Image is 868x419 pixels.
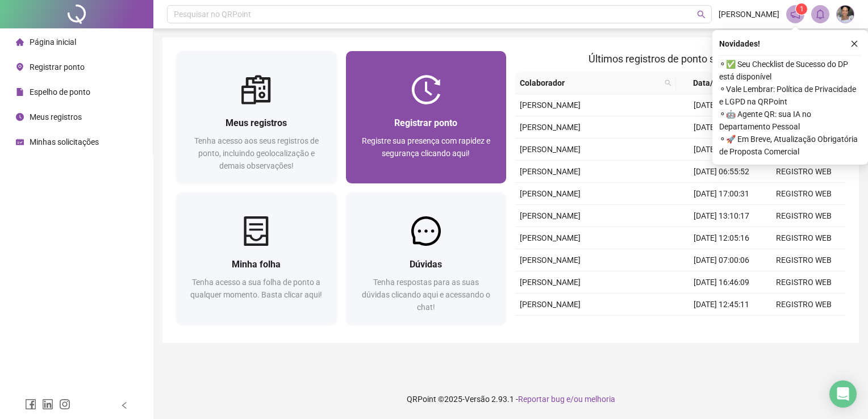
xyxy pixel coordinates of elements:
[763,183,845,205] td: REGISTRO WEB
[520,100,581,110] span: [PERSON_NAME]
[194,136,319,170] span: Tenha acesso aos seus registros de ponto, incluindo geolocalização e demais observações!
[681,227,763,249] td: [DATE] 12:05:16
[16,138,24,146] span: schedule
[153,379,868,419] footer: QRPoint © 2025 - 2.93.1 -
[662,74,674,91] span: search
[719,133,861,158] span: ⚬ 🚀 Em Breve, Atualização Obrigatória de Proposta Comercial
[719,83,861,108] span: ⚬ Vale Lembrar: Política de Privacidade e LGPD na QRPoint
[226,118,287,128] span: Meus registros
[520,77,660,89] span: Colaborador
[790,9,800,19] span: notification
[665,79,671,86] span: search
[30,62,85,72] span: Registrar ponto
[681,161,763,183] td: [DATE] 06:55:52
[815,9,825,19] span: bell
[681,316,763,338] td: [DATE] 11:45:37
[16,63,24,71] span: environment
[763,294,845,316] td: REGISTRO WEB
[518,395,615,404] span: Reportar bug e/ou melhoria
[16,113,24,121] span: clock-circle
[520,189,581,198] span: [PERSON_NAME]
[796,3,807,15] sup: 1
[520,145,581,154] span: [PERSON_NAME]
[719,58,861,83] span: ⚬ ✅ Seu Checklist de Sucesso do DP está disponível
[719,37,760,50] span: Novidades !
[763,161,845,183] td: REGISTRO WEB
[763,316,845,338] td: REGISTRO WEB
[16,88,24,96] span: file
[763,249,845,271] td: REGISTRO WEB
[520,167,581,176] span: [PERSON_NAME]
[120,401,128,409] span: left
[681,116,763,139] td: [DATE] 12:56:21
[681,139,763,161] td: [DATE] 11:56:29
[681,183,763,205] td: [DATE] 17:00:31
[681,271,763,294] td: [DATE] 16:46:09
[520,211,581,220] span: [PERSON_NAME]
[25,399,36,410] span: facebook
[681,94,763,116] td: [DATE] 16:00:38
[346,51,507,183] a: Registrar pontoRegistre sua presença com rapidez e segurança clicando aqui!
[763,271,845,294] td: REGISTRO WEB
[681,77,742,89] span: Data/Hora
[681,205,763,227] td: [DATE] 13:10:17
[176,51,337,183] a: Meus registrosTenha acesso aos seus registros de ponto, incluindo geolocalização e demais observa...
[719,108,861,133] span: ⚬ 🤖 Agente QR: sua IA no Departamento Pessoal
[362,136,490,158] span: Registre sua presença com rapidez e segurança clicando aqui!
[190,278,322,299] span: Tenha acesso a sua folha de ponto a qualquer momento. Basta clicar aqui!
[763,205,845,227] td: REGISTRO WEB
[850,40,858,48] span: close
[30,37,76,47] span: Página inicial
[465,395,490,404] span: Versão
[520,255,581,265] span: [PERSON_NAME]
[30,112,82,121] span: Meus registros
[697,10,706,19] span: search
[42,399,53,410] span: linkedin
[30,87,90,97] span: Espelho de ponto
[30,137,99,146] span: Minhas solicitações
[232,259,281,270] span: Minha folha
[520,278,581,287] span: [PERSON_NAME]
[59,399,70,410] span: instagram
[589,53,772,65] span: Últimos registros de ponto sincronizados
[520,233,581,242] span: [PERSON_NAME]
[719,8,779,20] span: [PERSON_NAME]
[829,380,857,408] div: Open Intercom Messenger
[520,123,581,132] span: [PERSON_NAME]
[681,294,763,316] td: [DATE] 12:45:11
[176,192,337,325] a: Minha folhaTenha acesso a sua folha de ponto a qualquer momento. Basta clicar aqui!
[394,118,457,128] span: Registrar ponto
[410,259,442,270] span: Dúvidas
[837,6,854,23] img: 84046
[681,249,763,271] td: [DATE] 07:00:06
[800,5,804,13] span: 1
[346,192,507,325] a: DúvidasTenha respostas para as suas dúvidas clicando aqui e acessando o chat!
[763,227,845,249] td: REGISTRO WEB
[520,300,581,309] span: [PERSON_NAME]
[16,38,24,46] span: home
[676,72,756,94] th: Data/Hora
[362,278,490,312] span: Tenha respostas para as suas dúvidas clicando aqui e acessando o chat!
